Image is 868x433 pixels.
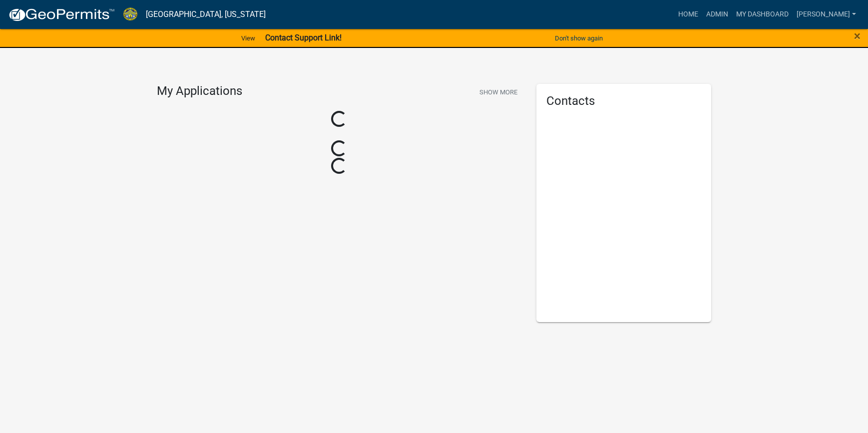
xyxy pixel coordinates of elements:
a: [GEOGRAPHIC_DATA], [US_STATE] [146,6,266,23]
span: × [854,29,861,43]
img: Jasper County, South Carolina [123,7,138,21]
button: Close [854,30,861,42]
h5: Contacts [546,94,701,108]
h4: My Applications [157,84,242,99]
a: Admin [702,5,732,24]
button: Don't show again [551,30,607,46]
strong: Contact Support Link! [265,33,342,42]
button: Show More [475,84,521,100]
a: [PERSON_NAME] [793,5,860,24]
a: View [237,30,259,46]
a: Home [674,5,702,24]
a: My Dashboard [732,5,793,24]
